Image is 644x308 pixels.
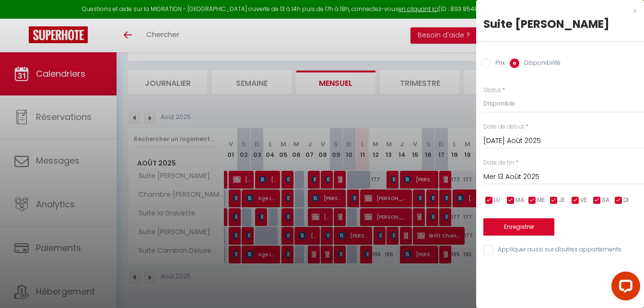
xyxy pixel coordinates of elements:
[604,268,644,308] iframe: LiveChat chat widget
[491,59,505,69] label: Prix
[483,86,501,95] label: Statut
[483,218,554,236] button: Enregistrer
[483,16,637,32] div: Suite [PERSON_NAME]
[519,59,561,69] label: Disponibilité
[602,196,609,205] span: SA
[483,122,524,131] label: Date de début
[515,196,524,205] span: MA
[537,196,545,205] span: ME
[623,196,629,205] span: DI
[580,196,587,205] span: VE
[559,196,565,205] span: JE
[476,5,637,16] div: x
[494,196,500,205] span: LU
[483,158,514,167] label: Date de fin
